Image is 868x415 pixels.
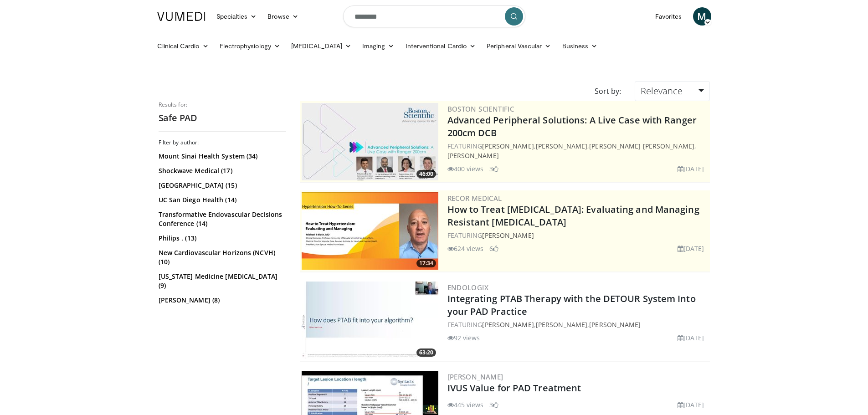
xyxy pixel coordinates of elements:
li: [DATE] [678,333,704,343]
a: Philips . (13) [159,234,284,243]
img: VuMedi Logo [157,12,205,21]
img: af9da20d-90cf-472d-9687-4c089bf26c94.300x170_q85_crop-smart_upscale.jpg [302,103,438,180]
a: Peripheral Vascular [481,37,556,55]
a: [PERSON_NAME] [589,320,641,329]
a: Recor Medical [447,194,502,203]
li: 445 views [447,400,484,410]
a: Advanced Peripheral Solutions: A Live Case with Ranger 200cm DCB [447,114,697,139]
a: [PERSON_NAME] (8) [159,296,284,305]
span: 63:20 [416,348,436,357]
a: 46:00 [302,103,438,180]
a: [PERSON_NAME] [536,142,587,150]
li: [DATE] [678,400,704,410]
a: Mount Sinai Health System (34) [159,152,284,161]
h2: Safe PAD [159,112,286,124]
a: 17:34 [302,192,438,270]
input: Search topics, interventions [343,5,525,27]
li: [DATE] [678,164,704,174]
a: Electrophysiology [214,37,286,55]
a: Shockwave Medical (17) [159,166,284,175]
div: Sort by: [588,81,628,101]
a: Imaging [357,37,400,55]
img: 8a9494df-ba4f-4c43-a25f-7bbc22e66246.300x170_q85_crop-smart_upscale.jpg [302,282,438,359]
a: Browse [262,7,304,26]
a: 63:20 [302,282,438,359]
li: 92 views [447,333,480,343]
li: 400 views [447,164,484,174]
a: Transformative Endovascular Decisions Conference (14) [159,210,284,228]
li: 3 [489,164,498,174]
a: New Cardiovascular Horizons (NCVH) (10) [159,248,284,266]
li: 624 views [447,244,484,253]
a: [PERSON_NAME] [447,151,499,160]
a: [PERSON_NAME] [447,372,503,381]
a: Business [557,37,603,55]
a: Endologix [447,283,489,292]
li: 3 [489,400,498,410]
a: [MEDICAL_DATA] [286,37,357,55]
a: Favorites [650,7,688,26]
li: [DATE] [678,244,704,253]
img: 10cbd22e-c1e6-49ff-b90e-4507a8859fc1.jpg.300x170_q85_crop-smart_upscale.jpg [302,192,438,270]
a: [PERSON_NAME] [PERSON_NAME] [589,142,694,150]
div: FEATURING , , [447,320,708,329]
a: Relevance [635,81,709,101]
a: How to Treat [MEDICAL_DATA]: Evaluating and Managing Resistant [MEDICAL_DATA] [447,203,699,228]
a: Integrating PTAB Therapy with the DETOUR System Into your PAD Practice [447,292,696,318]
a: [PERSON_NAME] [482,320,534,329]
a: [PERSON_NAME] [482,142,534,150]
span: 46:00 [416,170,436,178]
a: Boston Scientific [447,104,514,113]
a: IVUS Value for PAD Treatment [447,382,581,394]
a: Interventional Cardio [400,37,482,55]
a: [US_STATE] Medicine [MEDICAL_DATA] (9) [159,272,284,290]
a: Specialties [211,7,262,26]
a: [GEOGRAPHIC_DATA] (15) [159,181,284,190]
p: Results for: [159,101,286,108]
span: 17:34 [416,259,436,267]
a: UC San Diego Health (14) [159,195,284,205]
h3: Filter by author: [159,139,286,146]
a: Clinical Cardio [152,37,214,55]
li: 6 [489,244,498,253]
a: [PERSON_NAME] [482,231,534,240]
span: Relevance [641,85,683,97]
a: M [693,7,711,26]
div: FEATURING , , , [447,141,708,160]
a: [PERSON_NAME] [536,320,587,329]
div: FEATURING [447,231,708,240]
